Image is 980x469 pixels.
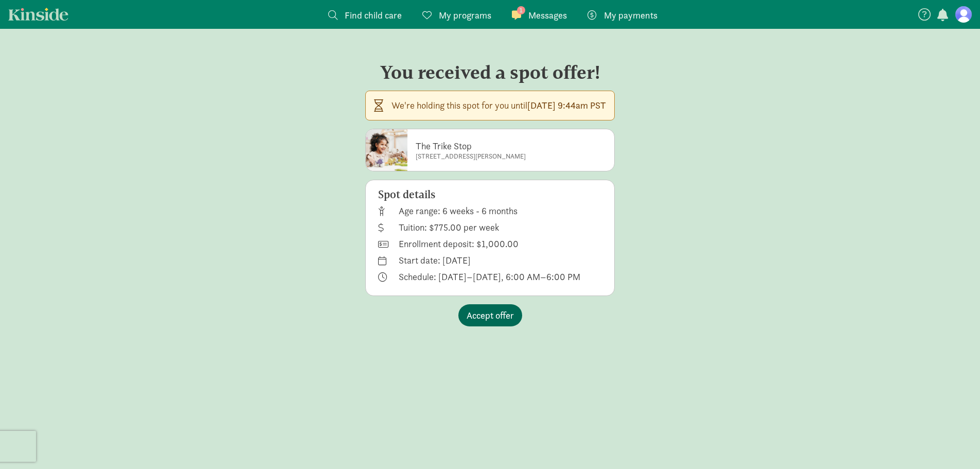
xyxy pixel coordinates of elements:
[528,8,567,22] span: Messages
[604,8,657,22] span: My payments
[399,271,580,283] p: Schedule: [DATE]–[DATE], 6:00 AM–6:00 PM
[517,6,525,14] span: 1
[380,62,600,82] h3: You received a spot offer!
[399,221,499,234] p: Tuition: $775.00 per week
[391,99,606,112] p: We're holding this spot for you until
[399,254,471,267] p: Start date: [DATE]
[366,129,407,171] img: egw1xfj2yksrbhufahpz.jpg
[416,152,526,161] small: [STREET_ADDRESS][PERSON_NAME]
[527,99,606,111] strong: [DATE] 9:44am PST
[439,8,491,22] span: My programs
[458,304,522,326] button: Accept offer
[378,188,435,201] h5: Spot details
[399,238,519,250] p: Enrollment deposit: $1,000.00
[8,8,68,21] a: Kinside
[467,308,514,322] span: Accept offer
[345,8,402,22] span: Find child care
[416,140,526,152] p: The Trike Stop
[399,205,518,217] p: Age range: 6 weeks - 6 months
